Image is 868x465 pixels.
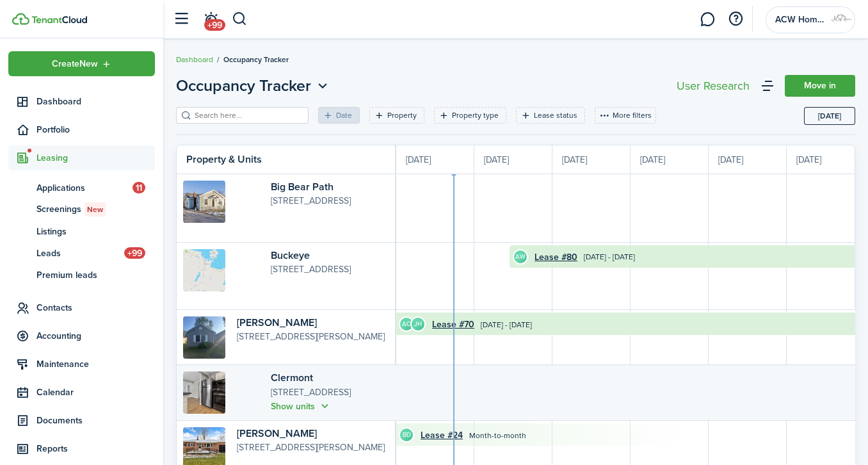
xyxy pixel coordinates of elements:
span: Screenings [36,202,155,216]
button: Search [232,8,248,30]
a: Lease #70 [432,318,474,331]
filter-tag: Open filter [516,107,585,124]
button: Open resource center [725,8,746,30]
span: Reports [36,442,155,455]
span: Create New [52,60,98,69]
button: More filters [595,107,656,124]
img: TenantCloud [31,16,87,24]
div: [DATE] [787,145,865,174]
p: [STREET_ADDRESS] [271,194,390,208]
a: Big Bear Path [271,179,334,194]
span: Calendar [36,386,155,399]
span: Leads [36,247,124,260]
span: Portfolio [36,123,155,136]
a: Lease #80 [534,250,577,264]
div: [DATE] [474,145,552,174]
span: Premium leads [36,268,155,282]
a: ScreeningsNew [8,199,155,220]
p: [STREET_ADDRESS][PERSON_NAME] [237,441,390,454]
avatar-text: AW [514,250,527,263]
div: User Research [677,80,750,92]
span: New [87,204,103,215]
time: [DATE] - [DATE] [481,319,532,330]
span: Maintenance [36,357,155,371]
a: Reports [8,436,155,461]
span: Contacts [36,301,155,314]
filter-tag-label: Property [387,110,417,121]
button: Occupancy Tracker [176,74,331,97]
avatar-text: AO [400,318,413,330]
a: Messaging [695,3,719,36]
a: Notifications [198,3,223,36]
timeline-board-header-title: Property & Units [186,152,262,167]
p: [STREET_ADDRESS] [271,263,390,276]
span: Accounting [36,329,155,343]
span: Leasing [36,151,155,165]
p: [STREET_ADDRESS] [271,386,390,400]
img: TenantCloud [12,13,29,25]
p: [STREET_ADDRESS][PERSON_NAME] [237,330,390,343]
span: 11 [133,182,145,193]
span: Applications [36,181,133,195]
a: [PERSON_NAME] [237,426,317,441]
a: Buckeye [271,248,310,263]
button: Open menu [8,51,155,76]
span: ACW Homes [775,15,826,24]
div: [DATE] [552,145,631,174]
a: [PERSON_NAME] [237,315,317,330]
a: Dashboard [176,54,213,65]
a: Dashboard [8,89,155,114]
filter-tag-label: Lease status [534,110,577,121]
button: Open menu [176,74,331,97]
img: Property avatar [183,181,225,223]
button: Show units [271,399,332,414]
a: Clermont [271,370,313,385]
button: Today [804,107,855,125]
avatar-text: JH [412,318,424,330]
input: Search here... [191,110,304,122]
div: [DATE] [396,145,474,174]
img: Property avatar [183,249,225,291]
a: Applications11 [8,177,155,199]
span: +99 [124,247,145,259]
div: [DATE] [631,145,709,174]
button: User Research [673,77,753,95]
img: Property avatar [183,371,225,414]
span: Listings [36,225,155,238]
a: Listings [8,220,155,242]
span: Documents [36,414,155,427]
filter-tag-label: Property type [452,110,499,121]
a: Move in [785,75,855,97]
a: Premium leads [8,264,155,286]
filter-tag: Open filter [369,107,424,124]
span: Occupancy Tracker [176,74,311,97]
filter-tag: Open filter [434,107,506,124]
button: Open sidebar [169,7,193,31]
div: [DATE] [709,145,787,174]
img: ACW Homes [832,10,852,30]
span: Dashboard [36,95,155,108]
avatar-text: BD [400,428,413,441]
a: Lease #24 [421,428,463,442]
time: Month-to-month [469,430,526,441]
span: +99 [204,19,225,31]
span: Occupancy Tracker [223,54,289,65]
a: Leads+99 [8,242,155,264]
time: [DATE] - [DATE] [584,251,635,263]
img: Property avatar [183,316,225,359]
